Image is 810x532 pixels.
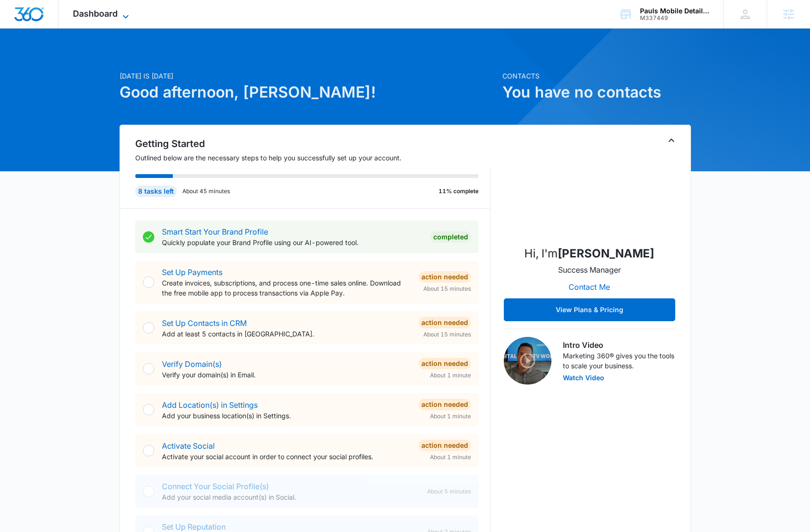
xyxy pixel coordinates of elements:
[559,276,620,298] button: Contact Me
[524,245,654,262] p: Hi, I'm
[563,374,604,381] button: Watch Video
[427,487,471,496] span: About 5 minutes
[430,453,471,462] span: About 1 minute
[162,492,420,502] p: Add your social media account(s) in Social.
[162,400,258,410] a: Add Location(s) in Settings
[423,330,471,339] span: About 15 minutes
[430,412,471,421] span: About 1 minute
[120,81,497,104] h1: Good afternoon, [PERSON_NAME]!
[120,71,497,81] p: [DATE] is [DATE]
[558,264,621,276] p: Success Manager
[542,142,637,237] img: Jenna Freeman
[182,187,230,196] p: About 45 minutes
[502,81,691,104] h1: You have no contacts
[162,441,215,451] a: Activate Social
[419,440,471,451] div: Action Needed
[162,237,423,247] p: Quickly populate your Brand Profile using our AI-powered tool.
[640,7,710,15] div: account name
[640,15,710,21] div: account id
[162,359,222,369] a: Verify Domain(s)
[439,187,479,196] p: 11% complete
[162,370,411,380] p: Verify your domain(s) in Email.
[162,267,222,277] a: Set Up Payments
[162,411,411,421] p: Add your business location(s) in Settings.
[135,153,490,163] p: Outlined below are the necessary steps to help you successfully set up your account.
[430,231,471,243] div: Completed
[423,285,471,293] span: About 15 minutes
[504,298,675,321] button: View Plans & Pricing
[162,329,411,339] p: Add at least 5 contacts in [GEOGRAPHIC_DATA].
[162,318,247,328] a: Set Up Contacts in CRM
[419,317,471,328] div: Action Needed
[73,9,118,19] span: Dashboard
[419,399,471,410] div: Action Needed
[563,339,675,351] h3: Intro Video
[135,186,177,197] div: 8 tasks left
[502,71,691,81] p: Contacts
[430,371,471,380] span: About 1 minute
[162,278,411,298] p: Create invoices, subscriptions, and process one-time sales online. Download the free mobile app t...
[162,452,411,462] p: Activate your social account in order to connect your social profiles.
[666,135,677,146] button: Toggle Collapse
[162,227,268,236] a: Smart Start Your Brand Profile
[419,271,471,283] div: Action Needed
[558,246,654,260] strong: [PERSON_NAME]
[419,358,471,369] div: Action Needed
[563,351,675,371] p: Marketing 360® gives you the tools to scale your business.
[504,337,551,384] img: Intro Video
[135,137,490,151] h2: Getting Started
